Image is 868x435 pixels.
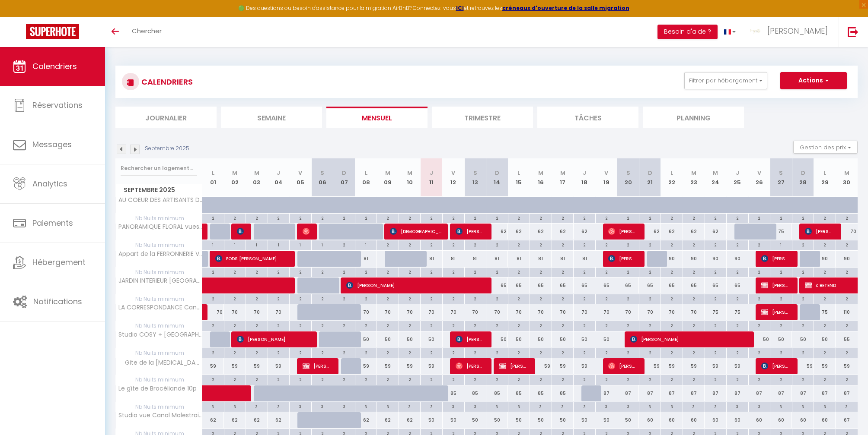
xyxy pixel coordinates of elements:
[399,158,421,197] th: 10
[574,268,595,276] div: 2
[574,240,595,249] div: 2
[508,268,530,276] div: 2
[814,268,836,276] div: 2
[399,304,421,320] div: 70
[333,294,355,303] div: 2
[202,294,224,303] div: 2
[792,158,814,197] th: 28
[583,169,586,177] abbr: J
[486,294,508,303] div: 2
[465,294,486,303] div: 2
[224,268,246,276] div: 2
[780,72,847,89] button: Actions
[246,268,268,276] div: 2
[792,294,814,303] div: 2
[508,214,530,222] div: 2
[202,158,224,197] th: 01
[33,296,82,307] span: Notifications
[443,158,465,197] th: 12
[630,331,748,347] span: [PERSON_NAME]
[684,72,767,89] button: Filtrer par hébergement
[661,224,683,240] div: 62
[355,268,377,276] div: 2
[465,240,486,249] div: 2
[770,294,792,303] div: 2
[801,169,805,177] abbr: D
[749,214,770,222] div: 2
[212,169,214,177] abbr: L
[421,214,442,222] div: 2
[604,169,608,177] abbr: V
[683,224,705,240] div: 62
[224,214,246,222] div: 2
[456,4,464,12] a: ICI
[202,268,224,276] div: 2
[232,169,237,177] abbr: M
[574,224,596,240] div: 62
[333,214,355,222] div: 2
[355,158,377,197] th: 08
[115,107,217,128] li: Journalier
[246,294,268,303] div: 2
[595,304,617,320] div: 70
[399,294,421,303] div: 2
[537,107,638,128] li: Tâches
[268,268,290,276] div: 2
[661,294,683,303] div: 2
[202,224,207,240] a: [PERSON_NAME]
[312,268,333,276] div: 2
[443,240,464,249] div: 2
[224,304,246,320] div: 70
[836,251,858,267] div: 90
[792,240,814,249] div: 2
[691,169,696,177] abbr: M
[32,217,73,228] span: Paiements
[486,214,508,222] div: 2
[139,72,193,91] h3: CALENDRIERS
[377,240,399,249] div: 2
[552,240,574,249] div: 2
[407,169,412,177] abbr: M
[355,214,377,222] div: 2
[486,304,508,320] div: 70
[617,294,639,303] div: 2
[792,214,814,222] div: 2
[443,304,465,320] div: 70
[116,294,202,304] span: Nb Nuits minimum
[421,294,442,303] div: 2
[508,224,530,240] div: 62
[727,251,749,267] div: 90
[246,304,268,320] div: 70
[508,240,530,249] div: 2
[749,268,770,276] div: 2
[311,158,333,197] th: 06
[683,214,705,222] div: 2
[399,240,421,249] div: 2
[749,294,770,303] div: 2
[814,251,836,267] div: 90
[464,158,486,197] th: 13
[595,277,617,293] div: 65
[32,178,67,189] span: Analytics
[365,169,367,177] abbr: L
[805,223,834,240] span: [PERSON_NAME]
[552,214,574,222] div: 2
[224,158,246,197] th: 02
[836,294,858,303] div: 2
[465,214,486,222] div: 2
[705,240,727,249] div: 2
[705,158,727,197] th: 24
[705,294,727,303] div: 2
[793,141,858,154] button: Gestion des prix
[661,240,683,249] div: 2
[761,358,791,374] span: [PERSON_NAME]
[552,224,574,240] div: 62
[530,268,552,276] div: 2
[848,26,858,37] img: logout
[432,107,533,128] li: Trimestre
[465,268,486,276] div: 2
[530,214,552,222] div: 2
[595,158,617,197] th: 19
[705,277,727,293] div: 65
[823,169,826,177] abbr: L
